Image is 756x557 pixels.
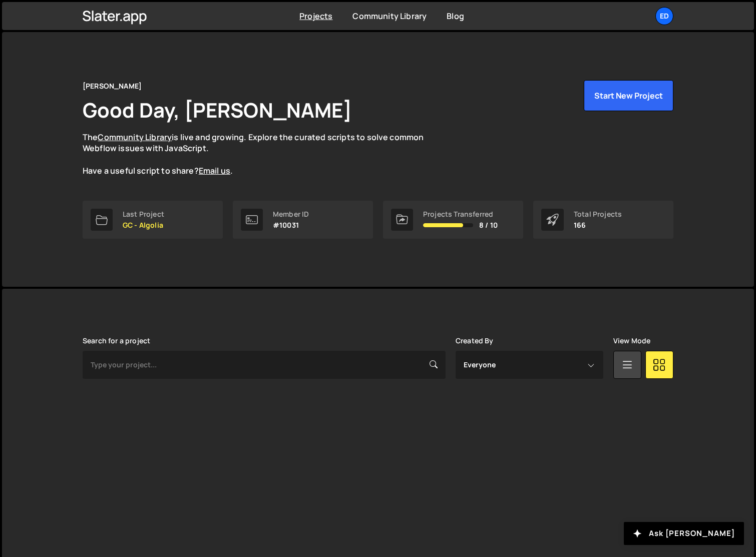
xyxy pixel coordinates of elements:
p: #10031 [273,221,309,229]
a: Community Library [98,132,172,143]
a: Projects [299,11,332,22]
button: Ask [PERSON_NAME] [624,522,744,545]
p: 166 [574,221,622,229]
h1: Good Day, [PERSON_NAME] [83,96,352,124]
input: Type your project... [83,351,446,379]
div: Total Projects [574,210,622,218]
div: Last Project [123,210,164,218]
span: 8 / 10 [479,221,498,229]
label: View Mode [613,337,650,345]
a: Last Project GC - Algolia [83,201,223,239]
label: Created By [456,337,494,345]
div: [PERSON_NAME] [83,80,142,92]
label: Search for a project [83,337,150,345]
a: Blog [447,11,464,22]
p: GC - Algolia [123,221,164,229]
a: Community Library [352,11,427,22]
p: The is live and growing. Explore the curated scripts to solve common Webflow issues with JavaScri... [83,132,443,177]
a: Ed [655,7,673,25]
div: Member ID [273,210,309,218]
div: Projects Transferred [423,210,498,218]
a: Email us [199,165,230,176]
button: Start New Project [584,80,673,111]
